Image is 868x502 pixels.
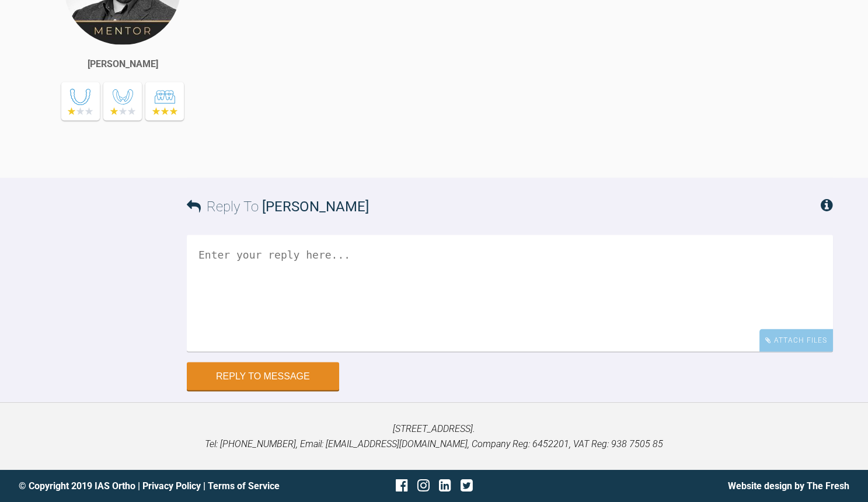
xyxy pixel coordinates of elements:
span: [PERSON_NAME] [262,198,369,215]
a: Terms of Service [208,480,280,491]
div: Attach Files [759,329,833,352]
h3: Reply To [187,196,369,218]
div: [PERSON_NAME] [88,57,158,72]
p: [STREET_ADDRESS]. Tel: [PHONE_NUMBER], Email: [EMAIL_ADDRESS][DOMAIN_NAME], Company Reg: 6452201,... [19,421,849,451]
a: Website design by The Fresh [728,480,849,491]
button: Reply to Message [187,362,339,391]
a: Privacy Policy [142,480,201,491]
div: © Copyright 2019 IAS Ortho | | [19,479,295,494]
